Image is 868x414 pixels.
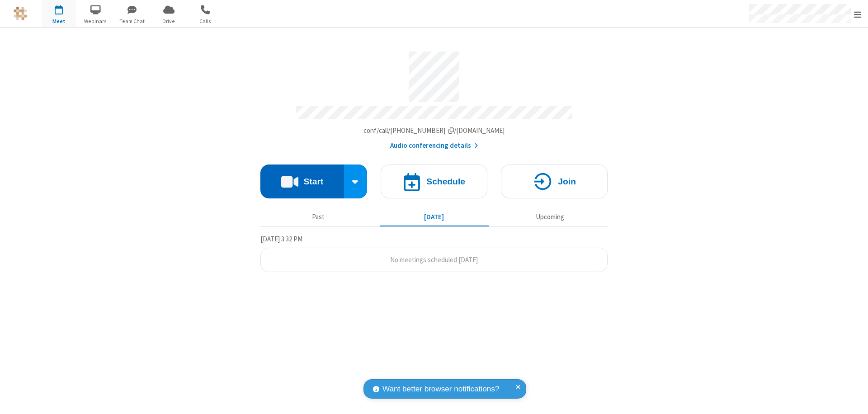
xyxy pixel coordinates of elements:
[260,165,344,198] button: Start
[558,177,576,186] h4: Join
[79,17,113,25] span: Webinars
[303,177,323,186] h4: Start
[152,17,186,25] span: Drive
[189,17,222,25] span: Calls
[845,390,861,408] iframe: Chat
[390,255,478,264] span: No meetings scheduled [DATE]
[495,208,604,226] button: Upcoming
[344,165,368,198] div: Start conference options
[264,208,373,226] button: Past
[426,177,465,186] h4: Schedule
[382,383,499,395] span: Want better browser notifications?
[260,45,608,151] section: Account details
[14,7,27,20] img: QA Selenium DO NOT DELETE OR CHANGE
[501,165,608,198] button: Join
[363,126,505,136] button: Copy my meeting room linkCopy my meeting room link
[390,141,478,151] button: Audio conferencing details
[380,208,489,226] button: [DATE]
[381,165,487,198] button: Schedule
[363,126,505,135] span: Copy my meeting room link
[260,235,302,243] span: [DATE] 3:32 PM
[115,17,149,25] span: Team Chat
[260,234,608,273] section: Today's Meetings
[42,17,76,25] span: Meet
